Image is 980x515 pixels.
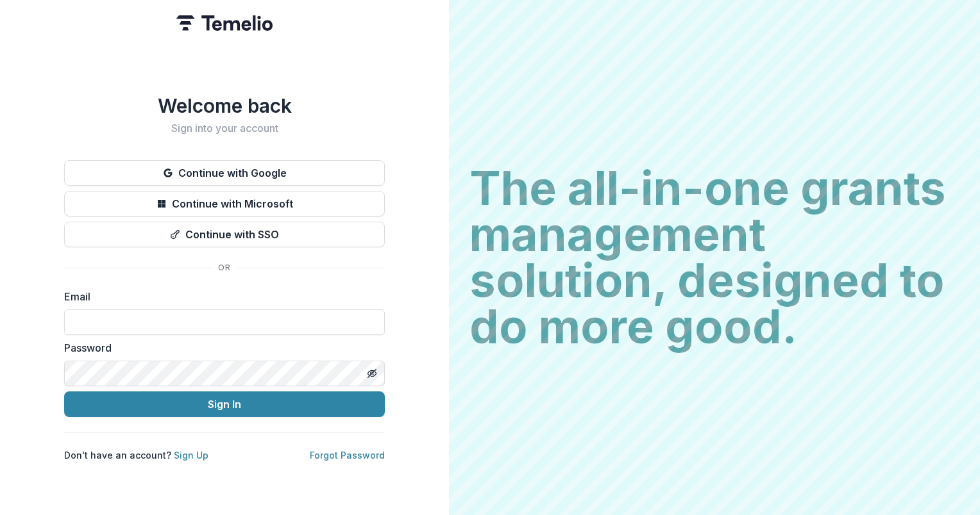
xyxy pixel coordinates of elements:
a: Forgot Password [310,450,385,461]
p: Don't have an account? [64,448,208,462]
button: Continue with SSO [64,222,385,247]
button: Continue with Microsoft [64,191,385,217]
a: Sign Up [174,450,208,461]
h2: Sign into your account [64,122,385,135]
label: Email [64,289,377,304]
h1: Welcome back [64,94,385,117]
img: Temelio [176,15,273,31]
button: Toggle password visibility [362,363,382,384]
button: Continue with Google [64,160,385,186]
label: Password [64,340,377,356]
button: Sign In [64,391,385,417]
